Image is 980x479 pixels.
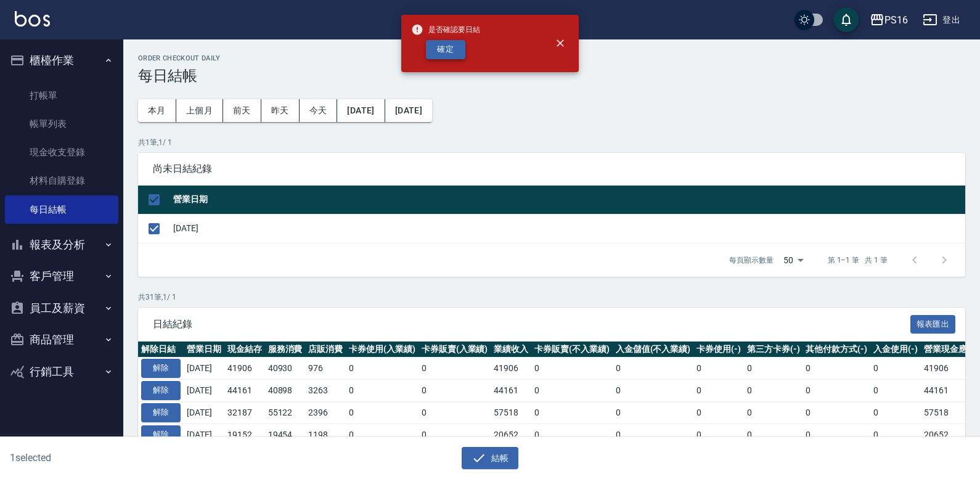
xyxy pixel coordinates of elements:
button: 確定 [426,40,465,59]
th: 業績收入 [491,342,531,358]
td: 0 [419,358,491,380]
td: 41906 [491,358,531,380]
td: 40898 [265,380,306,402]
button: 報表匯出 [910,315,956,334]
button: 報表及分析 [5,229,118,261]
td: 0 [870,424,921,446]
button: PS16 [865,7,913,33]
button: 結帳 [462,447,519,470]
td: 0 [419,424,491,446]
td: 32187 [224,401,265,424]
a: 每日結帳 [5,195,118,224]
td: 0 [802,424,870,446]
th: 營業現金應收 [921,342,979,358]
td: 19152 [224,424,265,446]
td: 20652 [491,424,531,446]
p: 第 1–1 筆 共 1 筆 [828,255,888,266]
p: 共 31 筆, 1 / 1 [138,292,965,303]
button: 上個月 [176,99,223,122]
button: 客戶管理 [5,260,118,292]
td: 0 [613,401,694,424]
td: 3263 [305,380,346,402]
h6: 1 selected [10,450,243,465]
button: 本月 [138,99,176,122]
td: [DATE] [184,380,224,402]
td: 0 [744,358,803,380]
th: 第三方卡券(-) [744,342,803,358]
th: 服務消費 [265,342,306,358]
td: 976 [305,358,346,380]
h2: Order checkout daily [138,54,965,62]
button: 行銷工具 [5,356,118,388]
td: 41906 [224,358,265,380]
td: 0 [346,424,419,446]
th: 入金儲值(不入業績) [613,342,694,358]
th: 其他付款方式(-) [802,342,870,358]
td: 19454 [265,424,306,446]
span: 日結紀錄 [153,318,910,330]
button: 登出 [918,9,965,31]
td: 0 [531,358,613,380]
a: 帳單列表 [5,110,118,138]
td: 0 [346,358,419,380]
th: 解除日結 [138,342,184,358]
td: 0 [693,358,744,380]
th: 入金使用(-) [870,342,921,358]
td: [DATE] [184,358,224,380]
td: 0 [693,401,744,424]
td: 57518 [491,401,531,424]
td: 0 [802,380,870,402]
div: 50 [778,244,808,277]
td: 0 [802,401,870,424]
span: 是否確認要日結 [411,23,480,36]
a: 材料自購登錄 [5,166,118,195]
th: 營業日期 [184,342,224,358]
td: 0 [613,424,694,446]
td: 0 [744,424,803,446]
button: 櫃檯作業 [5,44,118,76]
td: 1198 [305,424,346,446]
td: 0 [531,380,613,402]
button: 解除 [141,359,181,378]
td: 0 [531,401,613,424]
img: Logo [15,11,50,27]
a: 現金收支登錄 [5,138,118,166]
td: 0 [419,401,491,424]
button: 今天 [300,99,338,122]
td: 0 [744,380,803,402]
td: 44161 [224,380,265,402]
button: close [547,30,574,57]
td: 40930 [265,358,306,380]
td: 55122 [265,401,306,424]
th: 卡券使用(入業績) [346,342,419,358]
button: 解除 [141,425,181,444]
th: 營業日期 [170,186,965,215]
button: 員工及薪資 [5,292,118,324]
th: 卡券使用(-) [693,342,744,358]
span: 尚未日結紀錄 [153,163,950,175]
th: 現金結存 [224,342,265,358]
th: 卡券販賣(不入業績) [531,342,613,358]
td: 44161 [491,380,531,402]
button: 商品管理 [5,324,118,356]
td: 57518 [921,401,979,424]
td: 41906 [921,358,979,380]
td: 0 [346,380,419,402]
td: 0 [346,401,419,424]
td: 0 [613,358,694,380]
td: 44161 [921,380,979,402]
p: 共 1 筆, 1 / 1 [138,137,965,148]
td: 0 [613,380,694,402]
td: 0 [419,380,491,402]
td: 0 [693,424,744,446]
button: 解除 [141,403,181,422]
button: 解除 [141,381,181,400]
h3: 每日結帳 [138,67,965,84]
td: 0 [693,380,744,402]
p: 每頁顯示數量 [729,255,774,266]
td: 0 [531,424,613,446]
td: [DATE] [170,214,965,243]
a: 打帳單 [5,81,118,110]
td: 0 [870,401,921,424]
a: 報表匯出 [910,317,956,329]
